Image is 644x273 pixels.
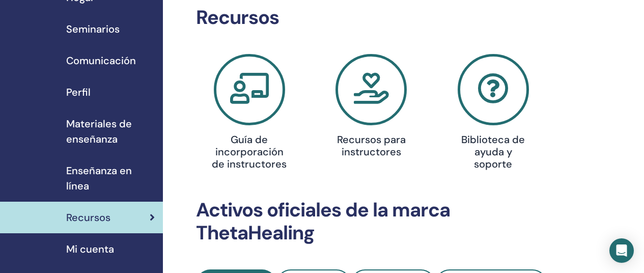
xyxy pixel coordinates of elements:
[337,133,406,158] font: Recursos para instructores
[194,54,304,174] a: Guía de incorporación de instructores
[317,54,427,162] a: Recursos para instructores
[212,133,287,171] font: Guía de incorporación de instructores
[66,22,120,36] font: Seminarios
[66,211,110,224] font: Recursos
[196,5,279,30] font: Recursos
[66,164,132,193] font: Enseñanza en línea
[461,133,525,171] font: Biblioteca de ayuda y soporte
[438,54,548,174] a: Biblioteca de ayuda y soporte
[66,54,136,67] font: Comunicación
[196,197,450,246] font: Activos oficiales de la marca ThetaHealing
[609,238,634,263] div: Open Intercom Messenger
[66,117,132,146] font: Materiales de enseñanza
[66,242,114,256] font: Mi cuenta
[66,86,91,99] font: Perfil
